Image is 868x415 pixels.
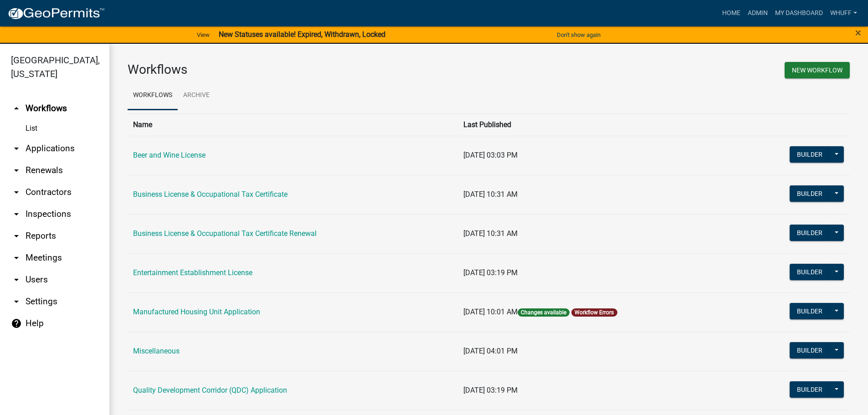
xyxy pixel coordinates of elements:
i: arrow_drop_down [11,274,22,285]
a: Business License & Occupational Tax Certificate [133,190,288,199]
a: Archive [178,81,215,110]
strong: New Statuses available! Expired, Withdrawn, Locked [219,30,385,39]
span: × [855,26,861,39]
i: arrow_drop_down [11,143,22,154]
a: Workflows [128,81,178,110]
span: [DATE] 10:31 AM [463,190,518,199]
span: [DATE] 03:19 PM [463,268,518,277]
span: [DATE] 03:19 PM [463,386,518,395]
span: [DATE] 04:01 PM [463,347,518,355]
button: Builder [790,146,830,163]
button: Close [855,27,861,38]
i: arrow_drop_down [11,252,22,263]
a: Manufactured Housing Unit Application [133,307,260,316]
i: arrow_drop_down [11,296,22,307]
th: Name [128,113,458,136]
a: whuff [827,5,861,22]
a: Business License & Occupational Tax Certificate Renewal [133,229,317,238]
button: Builder [790,264,830,280]
th: Last Published [458,113,738,136]
a: View [193,27,213,42]
i: arrow_drop_down [11,231,22,241]
i: help [11,318,22,329]
a: Quality Development Corridor (QDC) Application [133,386,287,395]
i: arrow_drop_down [11,209,22,220]
button: Builder [790,185,830,202]
button: New Workflow [785,62,850,78]
i: arrow_drop_down [11,187,22,198]
a: My Dashboard [771,5,827,22]
a: Miscellaneous [133,347,180,355]
a: Home [719,5,744,22]
button: Builder [790,381,830,398]
a: Workflow Errors [575,309,614,316]
span: [DATE] 10:31 AM [463,229,518,238]
span: [DATE] 03:03 PM [463,151,518,159]
span: [DATE] 10:01 AM [463,307,518,316]
i: arrow_drop_down [11,165,22,176]
h3: Workflows [128,62,482,77]
button: Builder [790,225,830,241]
button: Don't show again [553,27,604,42]
span: Changes available [518,308,570,317]
button: Builder [790,342,830,359]
i: arrow_drop_up [11,103,22,114]
a: Entertainment Establishment License [133,268,252,277]
a: Admin [744,5,771,22]
a: Beer and Wine License [133,151,205,159]
button: Builder [790,303,830,319]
